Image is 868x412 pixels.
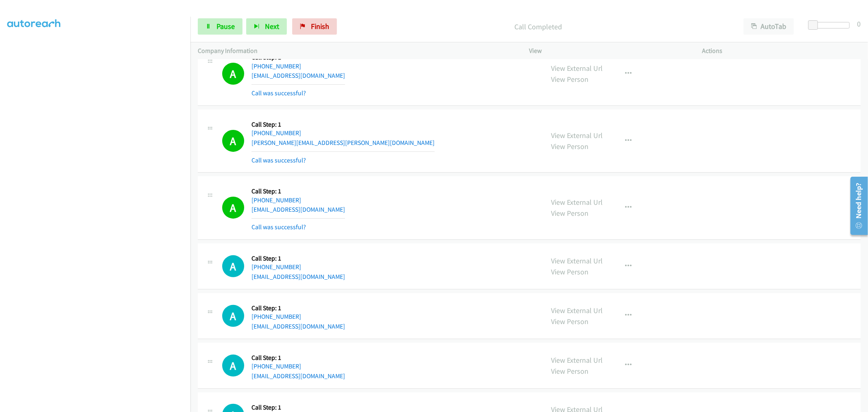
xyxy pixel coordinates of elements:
a: [EMAIL_ADDRESS][DOMAIN_NAME] [251,372,345,380]
div: The call is yet to be attempted [222,305,244,327]
h1: A [222,197,244,219]
a: [PHONE_NUMBER] [251,362,301,370]
a: [EMAIL_ADDRESS][DOMAIN_NAME] [251,72,345,79]
a: View External Url [551,131,603,140]
a: [EMAIL_ADDRESS][DOMAIN_NAME] [251,322,345,330]
div: Delay between calls (in seconds) [812,22,850,28]
h5: Call Step: 1 [251,254,345,263]
h5: Call Step: 1 [251,187,345,195]
button: Next [246,18,287,35]
p: Company Information [198,46,515,56]
a: View Person [551,267,589,276]
h1: A [222,63,244,85]
a: [PHONE_NUMBER] [251,129,301,137]
a: [EMAIL_ADDRESS][DOMAIN_NAME] [251,206,345,213]
div: The call is yet to be attempted [222,355,244,377]
a: [PHONE_NUMBER] [251,263,301,271]
iframe: Resource Center [845,173,868,238]
a: Finish [292,18,337,35]
h5: Call Step: 1 [251,121,435,129]
h1: A [222,305,244,327]
h5: Call Step: 1 [251,354,345,362]
a: View External Url [551,197,603,207]
h5: Call Step: 1 [251,403,345,412]
a: View External Url [551,306,603,315]
p: Actions [702,46,861,56]
a: [PHONE_NUMBER] [251,62,301,70]
p: Call Completed [348,21,729,32]
button: AutoTab [743,18,794,35]
div: 0 [857,18,861,29]
iframe: To enrich screen reader interactions, please activate Accessibility in Grammarly extension settings [7,24,190,411]
a: View External Url [551,64,603,73]
a: Pause [198,18,243,35]
a: View Person [551,317,589,326]
span: Pause [216,22,235,31]
a: [EMAIL_ADDRESS][DOMAIN_NAME] [251,273,345,281]
a: [PHONE_NUMBER] [251,196,301,204]
a: View Person [551,208,589,218]
a: Call was successful? [251,223,306,231]
a: [PHONE_NUMBER] [251,313,301,320]
h1: A [222,355,244,377]
span: Finish [311,22,329,31]
h1: A [222,130,244,152]
a: Call was successful? [251,89,306,97]
a: View External Url [551,355,603,365]
a: View Person [551,142,589,151]
a: Call was successful? [251,156,306,164]
a: [PERSON_NAME][EMAIL_ADDRESS][PERSON_NAME][DOMAIN_NAME] [251,139,435,147]
a: View External Url [551,256,603,265]
h1: A [222,255,244,277]
span: Next [265,22,279,31]
p: View [529,46,688,56]
a: View Person [551,75,589,84]
a: View Person [551,366,589,376]
h5: Call Step: 1 [251,304,345,312]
